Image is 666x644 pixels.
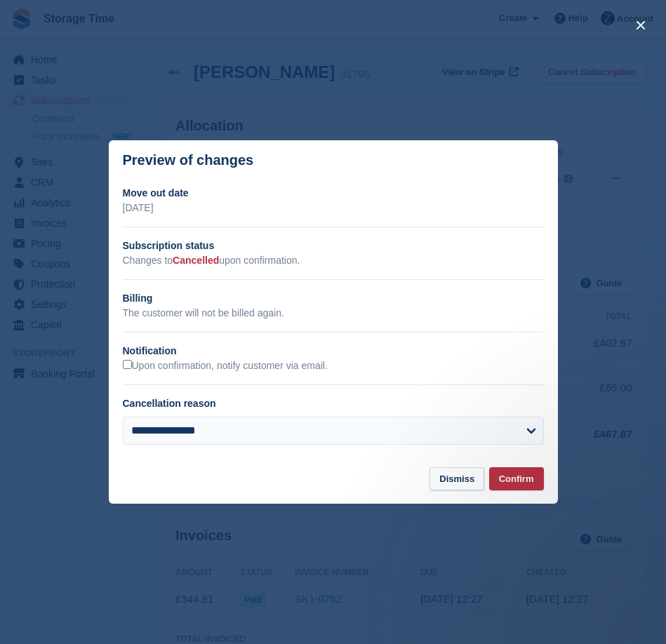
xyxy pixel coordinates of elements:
[123,253,544,268] p: Changes to upon confirmation.
[173,255,219,266] span: Cancelled
[123,291,544,306] h2: Billing
[630,14,652,36] button: close
[489,467,544,490] button: Confirm
[123,360,328,373] label: Upon confirmation, notify customer via email.
[123,201,544,215] p: [DATE]
[123,186,544,201] h2: Move out date
[123,239,544,253] h2: Subscription status
[123,306,544,321] p: The customer will not be billed again.
[123,344,544,358] h2: Notification
[429,467,484,490] button: Dismiss
[123,398,216,409] label: Cancellation reason
[123,360,132,369] input: Upon confirmation, notify customer via email.
[123,152,254,168] p: Preview of changes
